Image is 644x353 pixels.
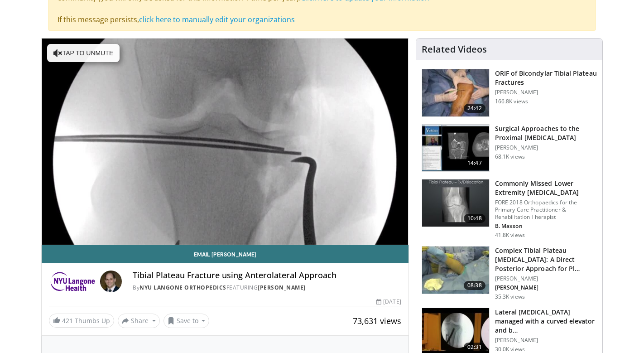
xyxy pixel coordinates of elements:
[495,179,597,197] h3: Commonly Missed Lower Extremity [MEDICAL_DATA]
[495,98,528,105] p: 166.8K views
[495,232,525,239] p: 41.8K views
[163,314,210,328] button: Save to
[100,271,122,292] img: Avatar
[118,314,160,328] button: Share
[133,271,401,280] h4: Tibial Plateau Fracture using Anterolateral Approach
[495,124,597,142] h3: Surgical Approaches to the Proximal [MEDICAL_DATA]
[495,153,525,160] p: 68.1K views
[47,44,120,62] button: Tap to unmute
[353,315,401,326] span: 73,631 views
[495,246,597,273] h3: Complex Tibial Plateau [MEDICAL_DATA]: A Direct Posterior Approach for Pl…
[495,284,597,291] p: [PERSON_NAME]
[495,308,597,335] h3: Lateral [MEDICAL_DATA] managed with a curved elevator and b…
[495,275,597,282] p: [PERSON_NAME]
[376,298,401,306] div: [DATE]
[49,314,114,328] a: 421 Thumbs Up
[464,159,485,168] span: 14:47
[495,346,525,353] p: 30.0K views
[139,15,295,24] a: click here to manually edit your organizations
[139,284,226,291] a: NYU Langone Orthopedics
[133,284,401,292] div: By FEATURING
[464,104,485,113] span: 24:42
[42,245,409,263] a: Email [PERSON_NAME]
[422,246,597,300] a: 08:38 Complex Tibial Plateau [MEDICAL_DATA]: A Direct Posterior Approach for Pl… [PERSON_NAME] [P...
[464,343,485,352] span: 02:31
[258,284,306,291] a: [PERSON_NAME]
[42,39,409,245] video-js: Video Player
[495,89,597,96] p: [PERSON_NAME]
[464,214,485,223] span: 10:48
[422,247,489,294] img: a3c47f0e-2ae2-4b3a-bf8e-14343b886af9.150x105_q85_crop-smart_upscale.jpg
[464,281,485,290] span: 08:38
[422,179,489,227] img: 4aa379b6-386c-4fb5-93ee-de5617843a87.150x105_q85_crop-smart_upscale.jpg
[422,69,597,117] a: 24:42 ORIF of Bicondylar Tibial Plateau Fractures [PERSON_NAME] 166.8K views
[62,316,73,325] span: 421
[495,199,597,221] p: FORE 2018 Orthopaedics for the Primary Care Practitioner & Rehabilitation Therapist
[422,124,597,172] a: 14:47 Surgical Approaches to the Proximal [MEDICAL_DATA] [PERSON_NAME] 68.1K views
[495,144,597,151] p: [PERSON_NAME]
[422,69,489,116] img: Levy_Tib_Plat_100000366_3.jpg.150x105_q85_crop-smart_upscale.jpg
[422,125,489,172] img: DA_UIUPltOAJ8wcH4xMDoxOjB1O8AjAz.150x105_q85_crop-smart_upscale.jpg
[422,179,597,239] a: 10:48 Commonly Missed Lower Extremity [MEDICAL_DATA] FORE 2018 Orthopaedics for the Primary Care ...
[495,222,597,230] p: B. Maxson
[422,44,487,55] h4: Related Videos
[49,271,96,292] img: NYU Langone Orthopedics
[495,293,525,300] p: 35.3K views
[495,69,597,87] h3: ORIF of Bicondylar Tibial Plateau Fractures
[495,337,597,344] p: [PERSON_NAME]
